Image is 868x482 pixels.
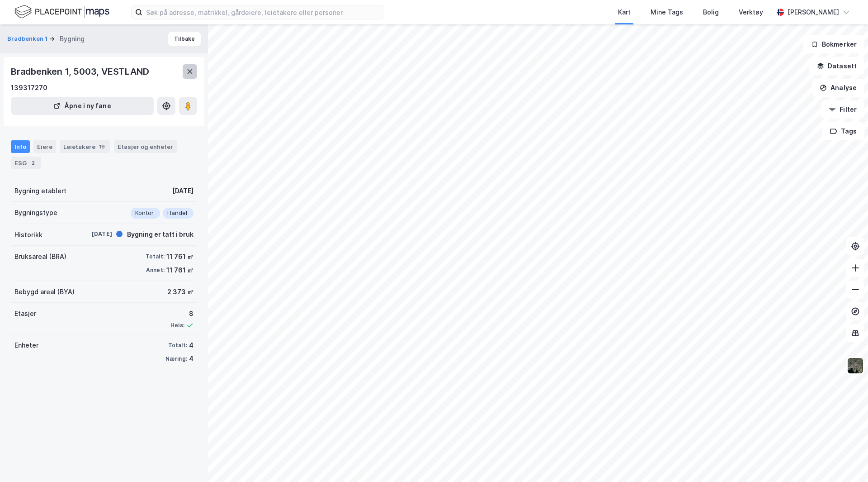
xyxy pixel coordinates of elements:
div: 8 [170,308,193,319]
div: Annet: [146,267,165,274]
div: Info [11,140,30,153]
div: Bradbenken 1, 5003, VESTLAND [11,64,151,79]
div: Bygningstype [14,207,57,218]
button: Tilbake [168,32,201,46]
div: Totalt: [168,342,187,349]
div: 139317270 [11,82,47,93]
div: [DATE] [172,186,193,196]
div: Bebygd areal (BYA) [14,286,75,297]
button: Bokmerker [803,35,864,53]
div: Bolig [703,7,719,18]
div: 2 [28,158,38,167]
div: Næring: [165,355,187,363]
div: Bygning [60,33,85,44]
div: Verktøy [739,7,763,18]
div: Etasjer [14,308,36,319]
div: Kart [618,7,631,18]
div: Eiere [33,140,56,153]
div: Bruksareal (BRA) [14,251,66,262]
div: 19 [97,142,107,151]
div: Bygning etablert [14,186,66,196]
div: Leietakere [60,140,110,153]
img: 9k= [847,357,864,374]
div: Enheter [14,340,38,351]
div: Heis: [170,322,184,329]
button: Åpne i ny fane [11,97,154,115]
img: logo.f888ab2527a4732fd821a326f86c7f29.svg [14,4,109,20]
button: Datasett [809,57,864,75]
button: Tags [822,122,864,140]
button: Analyse [812,79,864,97]
div: 11 761 ㎡ [166,265,193,276]
div: Totalt: [146,253,165,260]
div: Historikk [14,229,42,240]
div: Mine Tags [651,7,683,18]
button: Bradbenken 1 [7,34,49,43]
div: 4 [189,353,193,364]
div: 11 761 ㎡ [166,251,193,262]
div: [PERSON_NAME] [788,7,839,18]
div: Kontrollprogram for chat [823,439,868,482]
button: Filter [821,100,864,119]
div: 4 [189,340,193,351]
div: Etasjer og enheter [118,143,173,151]
div: Bygning er tatt i bruk [127,229,193,240]
div: ESG [11,157,41,169]
div: [DATE] [76,230,112,238]
div: 2 373 ㎡ [167,286,193,297]
input: Søk på adresse, matrikkel, gårdeiere, leietakere eller personer [142,5,384,19]
iframe: Chat Widget [823,439,868,482]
